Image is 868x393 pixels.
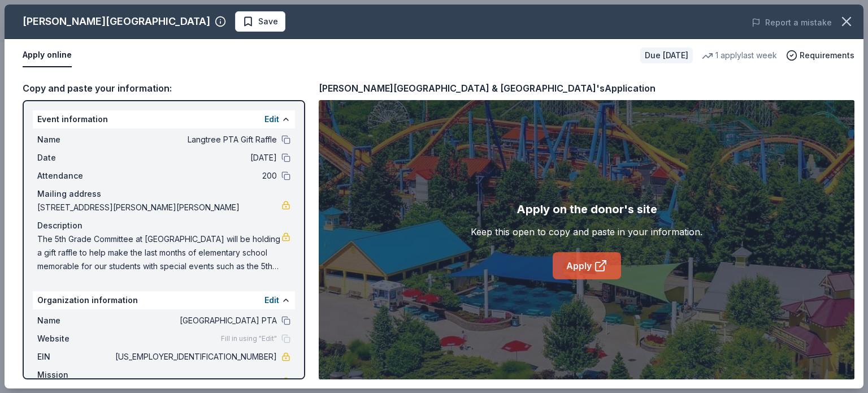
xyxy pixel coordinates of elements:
[553,252,621,279] a: Apply
[264,113,279,126] button: Edit
[800,49,854,62] span: Requirements
[113,169,277,183] span: 200
[33,110,295,128] div: Event information
[23,12,210,31] div: [PERSON_NAME][GEOGRAPHIC_DATA]
[33,291,295,309] div: Organization information
[471,225,702,239] div: Keep this open to copy and paste in your information.
[113,350,277,364] span: [US_EMPLOYER_IDENTIFICATION_NUMBER]
[786,49,854,62] button: Requirements
[23,81,305,96] div: Copy and paste your information:
[113,151,277,165] span: [DATE]
[37,201,281,214] span: [STREET_ADDRESS][PERSON_NAME][PERSON_NAME]
[113,133,277,146] span: Langtree PTA Gift Raffle
[264,293,279,307] button: Edit
[640,47,693,63] div: Due [DATE]
[37,314,113,327] span: Name
[37,169,113,183] span: Attendance
[37,151,113,165] span: Date
[752,16,832,29] button: Report a mistake
[37,219,290,232] div: Description
[258,15,278,28] span: Save
[221,334,277,343] span: Fill in using "Edit"
[113,314,277,327] span: [GEOGRAPHIC_DATA] PTA
[37,187,290,201] div: Mailing address
[23,44,72,67] button: Apply online
[517,200,657,218] div: Apply on the donor's site
[235,11,285,32] button: Save
[37,232,281,273] span: The 5th Grade Committee at [GEOGRAPHIC_DATA] will be holding a gift raffle to help make the last ...
[319,81,656,96] div: [PERSON_NAME][GEOGRAPHIC_DATA] & [GEOGRAPHIC_DATA]'s Application
[37,332,113,346] span: Website
[37,133,113,146] span: Name
[702,49,777,62] div: 1 apply last week
[37,350,113,364] span: EIN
